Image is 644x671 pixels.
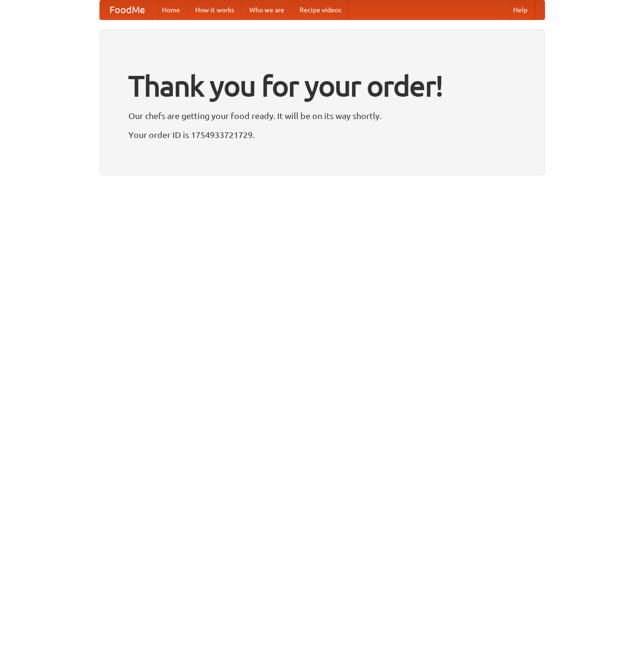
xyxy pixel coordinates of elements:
a: Help [506,0,535,19]
a: How it works [188,0,242,19]
a: Recipe videos [292,0,349,19]
a: FoodMe [100,0,154,19]
h1: Thank you for your order! [128,63,516,109]
p: Your order ID is 1754933721729. [128,128,516,142]
p: Our chefs are getting your food ready. It will be on its way shortly. [128,109,516,123]
a: Home [154,0,188,19]
a: Who we are [242,0,292,19]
